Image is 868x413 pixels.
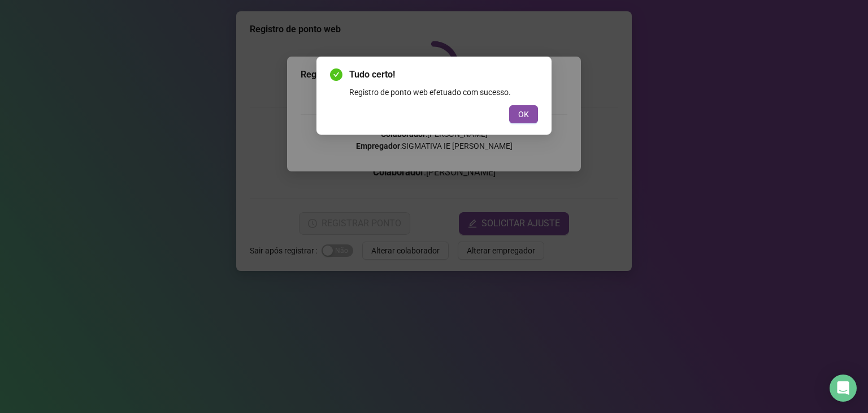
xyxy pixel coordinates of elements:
[830,375,857,402] div: Open Intercom Messenger
[330,68,342,81] span: check-circle
[509,105,538,123] button: OK
[349,86,538,98] div: Registro de ponto web efetuado com sucesso.
[518,108,529,121] span: OK
[349,68,538,81] span: Tudo certo!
